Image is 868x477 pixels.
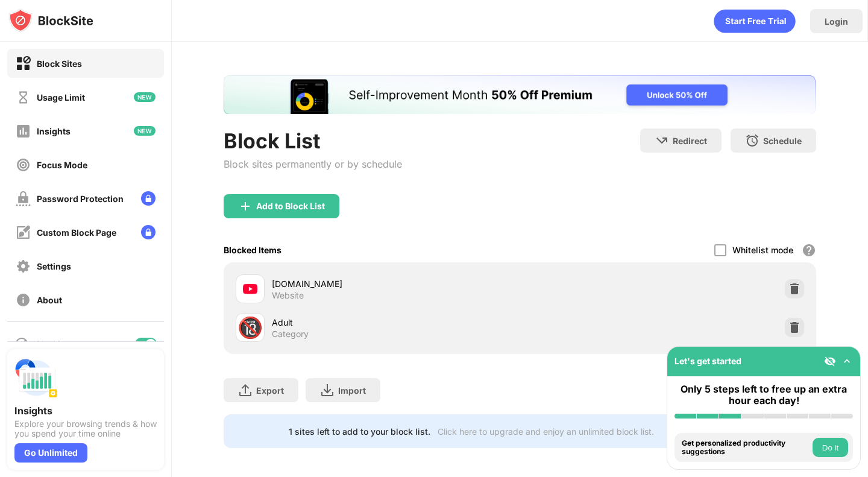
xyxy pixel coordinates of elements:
div: Whitelist mode [732,245,793,255]
div: Adult [272,316,520,329]
img: focus-off.svg [16,157,31,172]
div: Block Sites [37,58,82,69]
div: Custom Block Page [37,227,116,238]
div: Login [825,16,848,27]
img: customize-block-page-off.svg [16,225,31,240]
img: about-off.svg [16,292,31,308]
img: insights-off.svg [16,124,31,139]
img: push-insights.svg [14,356,58,400]
div: Import [338,385,366,396]
div: Only 5 steps left to free up an extra hour each day! [675,384,853,406]
div: Export [256,385,284,396]
img: eye-not-visible.svg [824,355,836,367]
div: Schedule [763,136,802,146]
div: Settings [37,261,71,271]
div: Insights [14,405,157,417]
div: Category [272,329,309,340]
div: Password Protection [37,194,124,204]
img: settings-off.svg [16,259,31,274]
div: About [37,295,62,305]
img: password-protection-off.svg [16,191,31,206]
div: animation [714,9,796,33]
div: Focus Mode [37,160,87,170]
div: Let's get started [675,356,741,366]
div: Usage Limit [37,92,85,103]
img: new-icon.svg [134,92,156,102]
div: 1 sites left to add to your block list. [289,426,430,437]
div: Redirect [673,136,707,146]
iframe: Banner [224,75,816,114]
img: omni-setup-toggle.svg [841,355,853,367]
img: logo-blocksite.svg [8,8,93,33]
div: Go Unlimited [14,443,87,463]
img: block-on.svg [16,56,31,71]
img: lock-menu.svg [141,191,156,206]
div: [DOMAIN_NAME] [272,277,520,290]
img: lock-menu.svg [141,225,156,239]
div: Block List [224,128,402,153]
div: Get personalized productivity suggestions [682,439,810,456]
div: Explore your browsing trends & how you spend your time online [14,419,157,438]
div: Insights [37,126,71,136]
div: Blocked Items [224,245,281,255]
div: Block sites permanently or by schedule [224,158,402,170]
div: Click here to upgrade and enjoy an unlimited block list. [438,426,654,437]
div: 🔞 [237,315,263,340]
div: Blocking [36,339,70,349]
img: new-icon.svg [134,126,156,136]
div: Add to Block List [256,201,325,211]
div: Website [272,290,304,301]
img: time-usage-off.svg [16,90,31,105]
button: Do it [813,438,848,457]
img: blocking-icon.svg [14,336,29,351]
img: favicons [243,282,257,296]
